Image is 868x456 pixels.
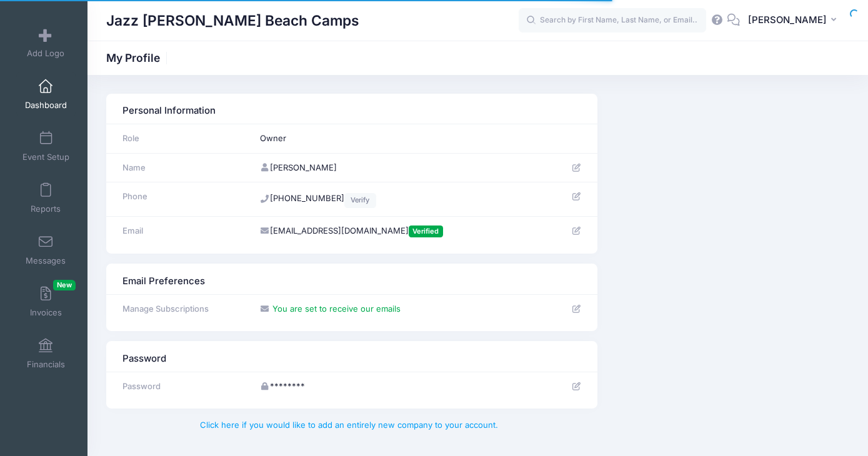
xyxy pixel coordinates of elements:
[254,216,549,245] td: [EMAIL_ADDRESS][DOMAIN_NAME]
[106,6,359,35] h1: Jazz [PERSON_NAME] Beach Camps
[27,48,64,59] span: Add Logo
[16,21,76,64] a: Add Logo
[272,304,401,314] span: You are set to receive our emails
[740,6,849,35] button: [PERSON_NAME]
[116,191,247,203] div: Phone
[16,176,76,220] a: Reports
[16,280,76,324] a: InvoicesNew
[30,307,62,318] span: Invoices
[116,347,587,365] div: Password
[27,359,65,370] span: Financials
[116,162,247,174] div: Name
[25,100,67,111] span: Dashboard
[116,100,587,118] div: Personal Information
[16,332,76,375] a: Financials
[116,270,587,288] div: Email Preferences
[116,132,247,145] div: Role
[53,280,76,290] span: New
[26,255,66,266] span: Messages
[254,124,549,154] td: Owner
[116,380,247,393] div: Password
[16,72,76,116] a: Dashboard
[106,51,171,64] h1: My Profile
[344,193,376,208] a: Verify
[116,303,247,315] div: Manage Subscriptions
[31,204,61,214] span: Reports
[254,182,549,216] td: [PHONE_NUMBER]
[519,8,706,33] input: Search by First Name, Last Name, or Email...
[16,124,76,168] a: Event Setup
[200,420,498,430] a: Click here if you would like to add an entirely new company to your account.
[116,225,247,237] div: Email
[22,152,69,162] span: Event Setup
[409,226,443,237] span: Verified
[254,153,549,182] td: [PERSON_NAME]
[16,228,76,272] a: Messages
[748,13,827,27] span: [PERSON_NAME]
